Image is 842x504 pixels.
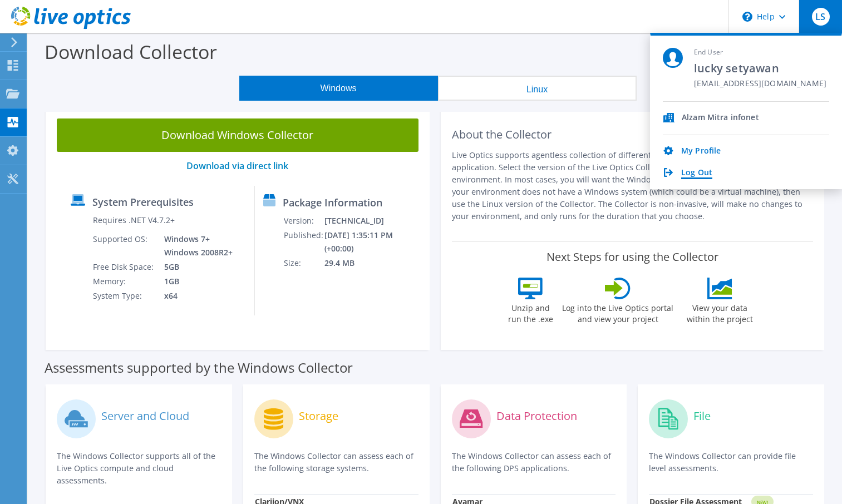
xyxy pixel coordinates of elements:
td: Windows 7+ Windows 2008R2+ [156,232,235,260]
td: System Type: [92,289,156,303]
td: Supported OS: [92,232,156,260]
td: Free Disk Space: [92,260,156,274]
td: 29.4 MB [324,256,424,270]
td: 5GB [156,260,235,274]
td: Memory: [92,274,156,289]
label: Server and Cloud [101,411,189,422]
span: End User [694,48,826,57]
p: The Windows Collector can assess each of the following DPS applications. [452,450,616,475]
p: The Windows Collector can provide file level assessments. [649,450,813,475]
label: Assessments supported by the Windows Collector [45,362,353,373]
span: lucky setyawan [694,61,826,76]
a: My Profile [681,146,721,157]
label: Data Protection [496,411,577,422]
label: System Prerequisites [92,196,194,207]
p: The Windows Collector can assess each of the following storage systems. [254,450,418,475]
td: Published: [283,228,324,256]
span: [EMAIL_ADDRESS][DOMAIN_NAME] [694,79,826,90]
td: [DATE] 1:35:11 PM (+00:00) [324,228,424,256]
p: The Windows Collector supports all of the Live Optics compute and cloud assessments. [57,450,221,487]
a: Download Windows Collector [57,118,418,152]
label: Next Steps for using the Collector [546,250,718,264]
td: Version: [283,214,324,228]
h2: About the Collector [452,128,814,141]
label: Package Information [283,197,382,208]
button: Windows [239,76,438,101]
span: LS [812,8,830,26]
a: Download via direct link [186,160,288,172]
p: Live Optics supports agentless collection of different operating systems, appliances, and applica... [452,149,814,223]
svg: \n [742,12,752,22]
label: Download Collector [45,39,217,65]
label: Unzip and run the .exe [505,299,556,325]
label: Storage [299,411,338,422]
a: Log Out [681,168,712,179]
td: x64 [156,289,235,303]
td: [TECHNICAL_ID] [324,214,424,228]
button: Linux [438,76,637,101]
label: Requires .NET V4.7.2+ [93,215,175,226]
label: View your data within the project [679,299,760,325]
div: Alzam Mitra infonet [682,113,759,123]
label: File [693,411,711,422]
td: 1GB [156,274,235,289]
label: Log into the Live Optics portal and view your project [562,299,674,325]
td: Size: [283,256,324,270]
